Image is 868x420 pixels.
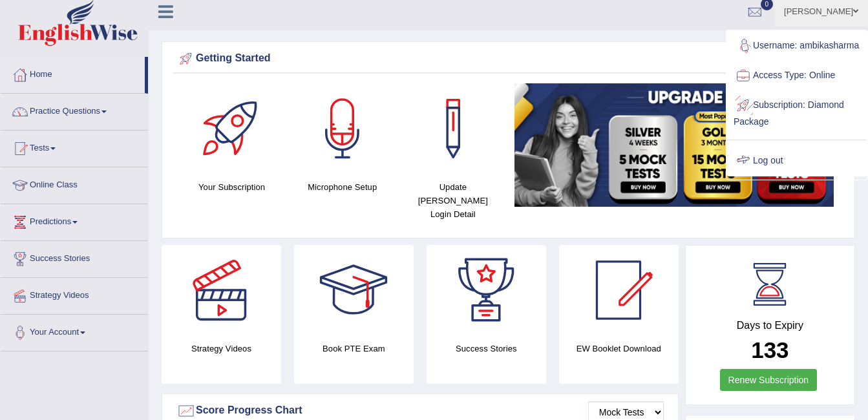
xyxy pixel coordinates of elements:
[1,131,148,163] a: Tests
[294,342,414,355] h4: Book PTE Exam
[559,342,679,355] h4: EW Booklet Download
[404,180,502,221] h4: Update [PERSON_NAME] Login Detail
[176,49,840,68] div: Getting Started
[720,369,818,391] a: Renew Subscription
[514,83,834,207] img: small5.jpg
[751,337,789,362] b: 133
[727,90,867,134] a: Subscription: Diamond Package
[1,204,148,236] a: Predictions
[1,57,145,89] a: Home
[183,180,281,194] h4: Your Subscription
[1,94,148,126] a: Practice Questions
[727,31,867,61] a: Username: ambikasharma
[1,241,148,273] a: Success Stories
[700,320,840,331] h4: Days to Expiry
[727,146,867,176] a: Log out
[727,61,867,90] a: Access Type: Online
[293,180,391,194] h4: Microphone Setup
[427,342,546,355] h4: Success Stories
[162,342,281,355] h4: Strategy Videos
[1,315,148,347] a: Your Account
[1,278,148,310] a: Strategy Videos
[1,167,148,200] a: Online Class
